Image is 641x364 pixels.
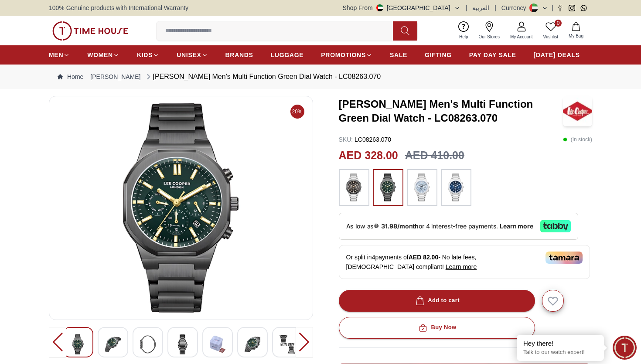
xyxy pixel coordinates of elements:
[105,334,121,354] img: Lee Cooper Men's Multi Function Grey Dial Watch - LC08263.060
[425,47,452,63] a: GIFTING
[538,20,563,42] a: 0Wishlist
[534,47,580,63] a: [DATE] DEALS
[177,47,208,63] a: UNISEX
[501,3,530,12] div: Currency
[58,72,83,81] a: Home
[49,3,188,12] span: 100% Genuine products with International Warranty
[454,20,474,42] a: Help
[343,3,460,12] button: Shop From[GEOGRAPHIC_DATA]
[339,290,535,312] button: Add to cart
[417,323,456,333] div: Buy Now
[523,339,597,348] div: Hey there!
[469,51,516,59] span: PAY DAY SALE
[563,20,589,41] button: My Bag
[339,147,398,164] h2: AED 328.00
[456,34,472,40] span: Help
[321,51,366,59] span: PROMOTIONS
[137,51,153,59] span: KIDS
[411,173,433,201] img: ...
[390,47,407,63] a: SALE
[469,47,516,63] a: PAY DAY SALE
[137,47,159,63] a: KIDS
[175,334,191,354] img: Lee Cooper Men's Multi Function Grey Dial Watch - LC08263.060
[445,173,467,201] img: ...
[52,21,128,41] img: ...
[546,252,583,264] img: Tamara
[339,97,563,125] h3: [PERSON_NAME] Men's Multi Function Green Dial Watch - LC08263.070
[376,4,383,11] img: United Arab Emirates
[339,317,535,339] button: Buy Now
[210,334,225,354] img: Lee Cooper Men's Multi Function Grey Dial Watch - LC08263.060
[557,5,563,11] a: Facebook
[339,136,353,143] span: SKU :
[563,96,593,126] img: Lee Cooper Men's Multi Function Green Dial Watch - LC08263.070
[569,5,575,11] a: Instagram
[552,3,553,12] span: |
[540,34,562,40] span: Wishlist
[475,34,503,40] span: Our Stores
[409,254,438,261] span: AED 82.00
[507,34,536,40] span: My Account
[534,51,580,59] span: [DATE] DEALS
[494,3,496,12] span: |
[563,135,592,144] p: ( In stock )
[466,3,467,12] span: |
[140,334,156,354] img: Lee Cooper Men's Multi Function Grey Dial Watch - LC08263.060
[271,51,304,59] span: LUGGAGE
[390,51,407,59] span: SALE
[405,147,464,164] h3: AED 410.00
[580,5,587,11] a: Whatsapp
[474,20,505,42] a: Our Stores
[49,51,63,59] span: MEN
[321,47,372,63] a: PROMOTIONS
[446,263,477,270] span: Learn more
[339,135,392,144] p: LC08263.070
[144,71,381,82] div: [PERSON_NAME] Men's Multi Function Green Dial Watch - LC08263.070
[90,72,140,81] a: [PERSON_NAME]
[613,336,637,360] div: Chat Widget
[177,51,201,59] span: UNISEX
[49,47,70,63] a: MEN
[245,334,260,354] img: Lee Cooper Men's Multi Function Grey Dial Watch - LC08263.060
[87,47,119,63] a: WOMEN
[49,65,592,89] nav: Breadcrumb
[377,173,399,201] img: ...
[523,349,597,356] p: Talk to our watch expert!
[87,51,113,59] span: WOMEN
[225,47,253,63] a: BRANDS
[280,334,295,354] img: Lee Cooper Men's Multi Function Grey Dial Watch - LC08263.060
[472,3,489,12] button: العربية
[271,47,304,63] a: LUGGAGE
[339,245,590,279] div: Or split in 4 payments of - No late fees, [DEMOGRAPHIC_DATA] compliant!
[425,51,452,59] span: GIFTING
[565,33,587,39] span: My Bag
[56,103,306,313] img: Lee Cooper Men's Multi Function Grey Dial Watch - LC08263.060
[70,334,86,354] img: Lee Cooper Men's Multi Function Grey Dial Watch - LC08263.060
[414,296,460,306] div: Add to cart
[343,173,365,201] img: ...
[555,20,562,27] span: 0
[225,51,253,59] span: BRANDS
[290,105,304,119] span: 20%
